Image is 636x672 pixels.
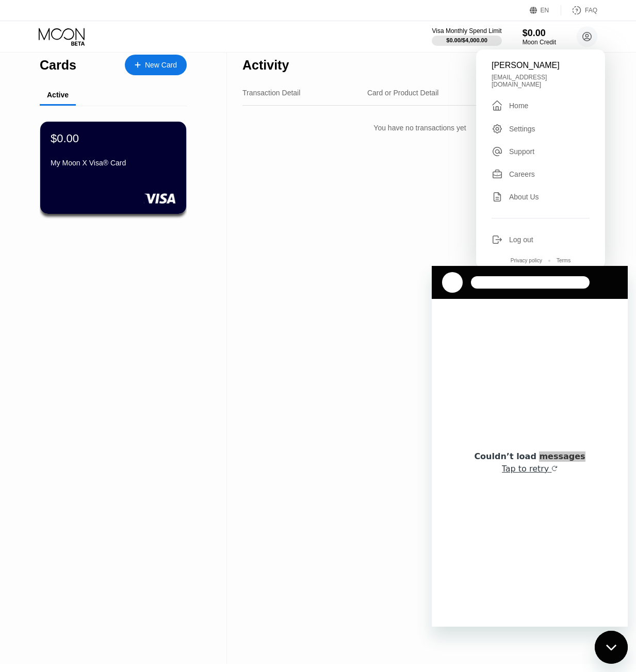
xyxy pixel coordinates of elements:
div: New Card [125,55,187,75]
div: FAQ [561,5,597,15]
div: Terms [557,258,570,263]
div: New Card [145,61,177,70]
div: Privacy policy [511,258,542,263]
div: Settings [509,125,535,133]
div: $0.00Moon Credit [523,28,556,46]
div: Careers [492,169,590,180]
div: Home [492,99,590,112]
div: Visa Monthly Spend Limit$0.00/$4,000.00 [432,27,501,46]
div: EN [541,7,549,14]
div: Visa Monthly Spend Limit [432,27,501,35]
div: My Moon X Visa® Card [51,159,176,167]
div: You have no transactions yet [242,113,597,142]
div: Careers [509,170,535,178]
div: Card or Product Detail [367,89,439,97]
div: Support [492,146,590,157]
div: $0.00 [51,132,79,145]
div: Home [509,102,528,110]
div: [EMAIL_ADDRESS][DOMAIN_NAME] [492,74,590,88]
div: Transaction Detail [242,89,300,97]
div: Active [47,91,69,99]
div: $0.00 [523,28,556,39]
div: Log out [509,236,533,244]
div: FAQ [585,7,597,14]
iframe: Messaging window [432,266,628,627]
div:  [492,99,503,112]
div: Activity [242,58,289,73]
div: Cards [40,58,76,73]
div: $0.00My Moon X Visa® Card [40,122,186,214]
iframe: Button to launch messaging window [595,631,628,664]
div: About Us [509,193,539,201]
div: About Us [492,191,590,203]
div: Support [509,147,534,156]
div: EN [530,5,561,15]
div: $0.00 / $4,000.00 [446,37,487,43]
div: Moon Credit [523,39,556,46]
div: Settings [492,123,590,135]
div: [PERSON_NAME] [492,61,590,70]
div: Log out [492,234,590,245]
